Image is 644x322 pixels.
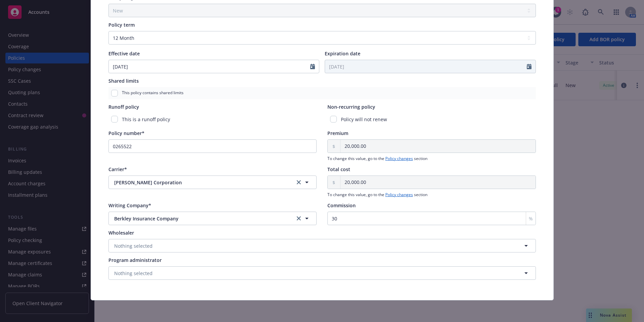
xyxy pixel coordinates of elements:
[327,113,536,126] div: Policy will not renew
[108,166,127,172] span: Carrier*
[327,130,348,136] span: Premium
[327,156,536,162] span: To change this value, go to the section
[114,215,284,222] span: Berkley Insurance Company
[108,176,317,189] button: [PERSON_NAME] Corporationclear selection
[327,104,375,110] span: Non-recurring policy
[295,214,303,222] a: clear selection
[327,202,356,209] span: Commission
[114,179,284,186] span: [PERSON_NAME] Corporation
[327,192,536,198] span: To change this value, go to the section
[108,239,536,252] button: Nothing selected
[327,166,350,172] span: Total cost
[108,78,139,84] span: Shared limits
[108,87,536,99] div: This policy contains shared limits
[108,113,317,126] div: This is a runoff policy
[529,215,533,222] span: %
[114,242,153,249] span: Nothing selected
[527,64,532,69] svg: Calendar
[108,104,139,110] span: Runoff policy
[385,192,413,197] a: Policy changes
[108,50,140,57] span: Effective date
[108,202,151,209] span: Writing Company*
[295,178,303,186] a: clear selection
[108,257,162,263] span: Program administrator
[108,230,134,236] span: Wholesaler
[108,130,144,136] span: Policy number*
[341,140,536,153] input: 0.00
[341,176,536,189] input: 0.00
[114,270,153,277] span: Nothing selected
[108,22,135,28] span: Policy term
[109,60,311,73] input: MM/DD/YYYY
[108,266,536,280] button: Nothing selected
[385,156,413,161] a: Policy changes
[325,50,360,57] span: Expiration date
[310,64,315,69] svg: Calendar
[325,60,527,73] input: MM/DD/YYYY
[108,212,317,225] button: Berkley Insurance Companyclear selection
